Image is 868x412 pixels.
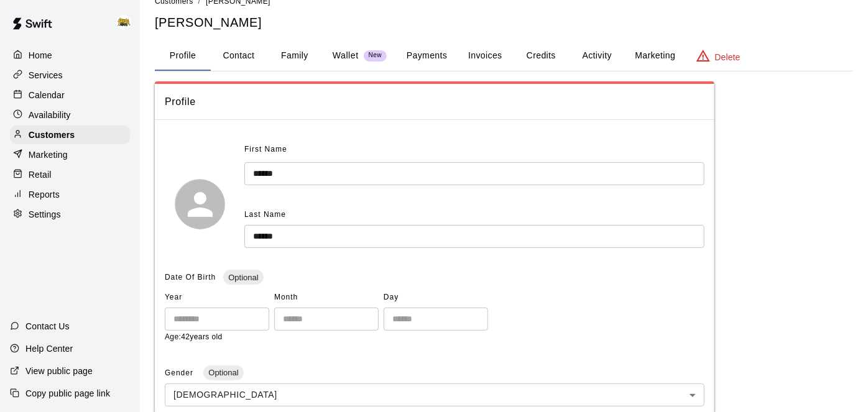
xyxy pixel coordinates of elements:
a: Customers [10,126,130,144]
p: Services [29,69,63,81]
span: Optional [223,273,263,282]
div: basic tabs example [155,41,853,71]
p: Settings [29,208,61,221]
button: Contact [211,41,267,71]
div: [DEMOGRAPHIC_DATA] [165,383,704,406]
a: Settings [10,205,130,224]
p: Calendar [29,89,65,101]
span: First Name [244,140,287,160]
span: Month [274,288,379,308]
p: Customers [29,129,75,141]
button: Activity [569,41,625,71]
span: Date Of Birth [165,273,216,282]
div: HITHOUSE ABBY [114,10,140,35]
p: Reports [29,188,60,201]
button: Marketing [625,41,685,71]
p: Copy public page link [25,387,110,400]
p: Retail [29,168,52,181]
button: Payments [397,41,457,71]
span: Day [384,288,488,308]
span: Year [165,288,269,308]
h5: [PERSON_NAME] [155,14,853,31]
img: HITHOUSE ABBY [116,15,131,30]
span: Profile [165,94,704,110]
span: Age: 42 years old [165,332,223,341]
a: Home [10,46,130,65]
p: Availability [29,109,71,121]
p: Marketing [29,149,68,161]
p: Delete [715,51,741,63]
a: Reports [10,185,130,204]
span: Last Name [244,210,286,219]
a: Marketing [10,145,130,164]
button: Family [267,41,323,71]
button: Profile [155,41,211,71]
p: Home [29,49,52,62]
a: Services [10,66,130,85]
p: Contact Us [25,320,70,332]
a: Calendar [10,86,130,104]
p: Help Center [25,342,73,355]
button: Invoices [457,41,513,71]
span: New [364,52,387,60]
a: Availability [10,106,130,124]
p: Wallet [333,49,359,62]
button: Credits [513,41,569,71]
a: Retail [10,165,130,184]
p: View public page [25,365,93,377]
span: Gender [165,369,196,377]
span: Optional [203,368,243,377]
